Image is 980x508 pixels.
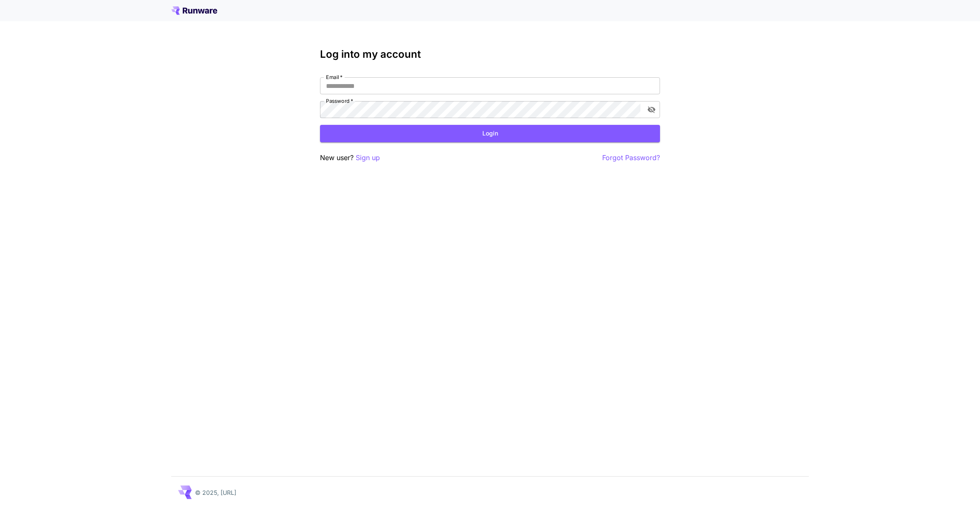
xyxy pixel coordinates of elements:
[326,73,343,81] label: Email
[356,152,380,163] button: Sign up
[326,97,353,104] label: Password
[195,488,236,497] p: © 2025, [URL]
[644,102,659,117] button: toggle password visibility
[320,125,660,142] button: Login
[320,152,380,163] p: New user?
[602,152,660,163] button: Forgot Password?
[320,48,660,60] h3: Log into my account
